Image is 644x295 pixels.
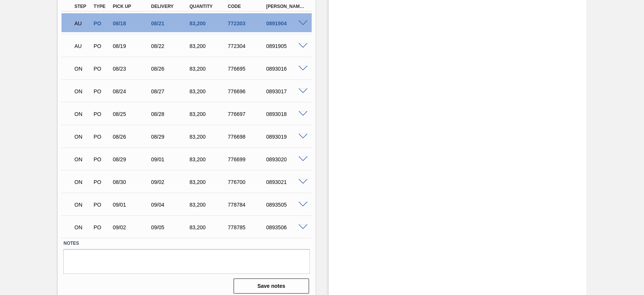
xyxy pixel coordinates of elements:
[74,66,90,72] p: ON
[188,66,230,72] div: 83,200
[226,20,269,26] div: 772303
[111,111,154,117] div: 08/25/2025
[188,43,230,49] div: 83,200
[188,88,230,94] div: 83,200
[226,4,269,9] div: Code
[63,238,310,249] label: Notes
[92,202,111,208] div: Purchase order
[226,111,269,117] div: 776697
[149,224,192,230] div: 09/05/2025
[74,134,90,140] p: ON
[226,43,269,49] div: 772304
[74,156,90,162] p: ON
[234,278,309,293] button: Save notes
[226,179,269,185] div: 776700
[149,111,192,117] div: 08/28/2025
[264,134,307,140] div: 0893019
[111,43,154,49] div: 08/19/2025
[74,88,90,94] p: ON
[188,20,230,26] div: 83,200
[226,88,269,94] div: 776696
[264,4,307,9] div: [PERSON_NAME]. ID
[92,156,111,162] div: Purchase order
[264,202,307,208] div: 0893505
[72,60,92,77] div: Negotiating Order
[92,88,111,94] div: Purchase order
[264,88,307,94] div: 0893017
[74,202,90,208] p: ON
[149,20,192,26] div: 08/21/2025
[226,66,269,72] div: 776695
[92,179,111,185] div: Purchase order
[264,43,307,49] div: 0891905
[149,66,192,72] div: 08/26/2025
[74,111,90,117] p: ON
[149,156,192,162] div: 09/01/2025
[92,224,111,230] div: Purchase order
[226,202,269,208] div: 778784
[188,224,230,230] div: 83,200
[188,111,230,117] div: 83,200
[226,134,269,140] div: 776698
[264,66,307,72] div: 0893016
[72,174,92,190] div: Negotiating Order
[111,4,154,9] div: Pick up
[149,88,192,94] div: 08/27/2025
[188,179,230,185] div: 83,200
[226,156,269,162] div: 776699
[149,179,192,185] div: 09/02/2025
[264,156,307,162] div: 0893020
[92,66,111,72] div: Purchase order
[111,66,154,72] div: 08/23/2025
[188,156,230,162] div: 83,200
[74,224,90,230] p: ON
[74,43,90,49] p: AU
[72,196,92,213] div: Negotiating Order
[92,111,111,117] div: Purchase order
[72,219,92,236] div: Negotiating Order
[226,224,269,230] div: 778785
[264,111,307,117] div: 0893018
[111,88,154,94] div: 08/24/2025
[72,4,92,9] div: Step
[111,156,154,162] div: 08/29/2025
[74,179,90,185] p: ON
[72,38,92,54] div: Awaiting Unload
[72,128,92,145] div: Negotiating Order
[188,202,230,208] div: 83,200
[72,83,92,100] div: Negotiating Order
[264,179,307,185] div: 0893021
[92,43,111,49] div: Purchase order
[149,4,192,9] div: Delivery
[72,151,92,168] div: Negotiating Order
[74,20,90,26] p: AU
[92,134,111,140] div: Purchase order
[72,15,92,32] div: Awaiting Unload
[111,224,154,230] div: 09/02/2025
[111,202,154,208] div: 09/01/2025
[92,4,111,9] div: Type
[188,4,230,9] div: Quantity
[188,134,230,140] div: 83,200
[149,202,192,208] div: 09/04/2025
[92,20,111,26] div: Purchase order
[111,179,154,185] div: 08/30/2025
[264,20,307,26] div: 0891904
[111,20,154,26] div: 08/18/2025
[264,224,307,230] div: 0893506
[149,134,192,140] div: 08/29/2025
[111,134,154,140] div: 08/26/2025
[149,43,192,49] div: 08/22/2025
[72,106,92,122] div: Negotiating Order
